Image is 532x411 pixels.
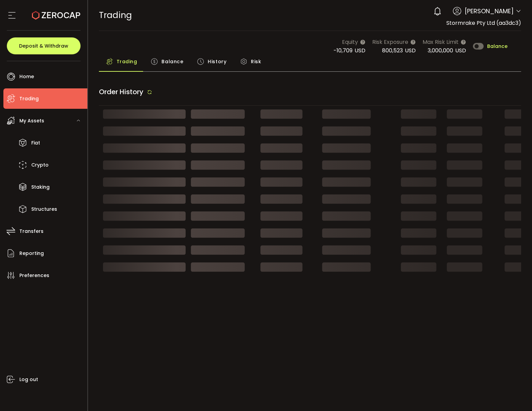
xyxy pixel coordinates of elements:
span: Balance [487,44,508,49]
span: 3,000,000 [428,47,453,54]
span: Risk [251,55,261,68]
span: Transfers [19,226,44,236]
span: Trading [19,94,39,104]
span: Reporting [19,249,44,258]
iframe: Chat Widget [498,378,532,411]
span: 800,523 [382,47,403,54]
span: Order History [99,87,143,97]
span: Log out [19,375,38,384]
span: USD [355,47,365,54]
span: Deposit & Withdraw [19,44,68,48]
span: History [208,55,226,68]
span: Stormrake Pty Ltd (aa3dc3) [446,19,521,27]
span: Risk Exposure [372,38,408,46]
span: USD [455,47,466,54]
span: Balance [161,55,183,68]
span: Staking [31,182,50,192]
span: Equity [342,38,358,46]
span: Trading [99,9,132,21]
span: Max Risk Limit [423,38,459,46]
span: Fiat [31,138,40,148]
span: [PERSON_NAME] [465,6,514,16]
span: Preferences [19,271,49,280]
span: My Assets [19,116,44,126]
button: Deposit & Withdraw [7,37,81,54]
span: Structures [31,204,57,214]
span: -10,709 [333,47,353,54]
span: Crypto [31,160,49,170]
span: Trading [117,55,137,68]
span: USD [405,47,416,54]
span: Home [19,72,34,82]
